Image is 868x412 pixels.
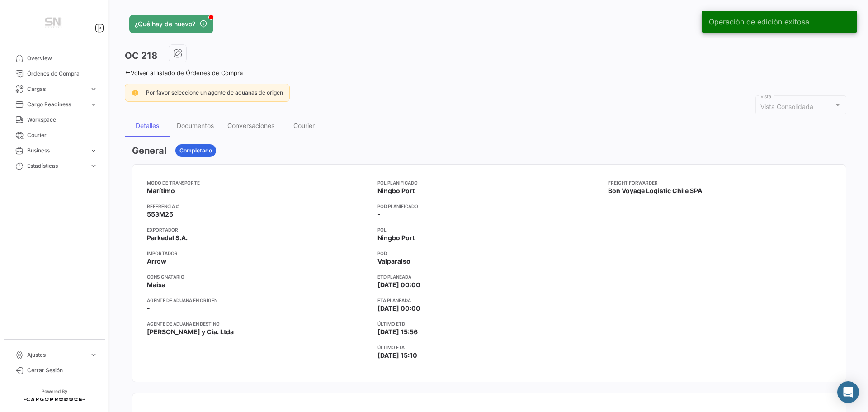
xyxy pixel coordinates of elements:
[147,233,188,242] span: Parkedal S.A.
[377,257,410,266] span: Valparaiso
[837,381,859,403] div: Abrir Intercom Messenger
[90,100,98,109] span: expand_more
[27,85,86,93] span: Cargas
[27,366,98,374] span: Cerrar Sesión
[27,351,86,359] span: Ajustes
[27,70,98,78] span: Órdenes de Compra
[147,226,370,233] app-card-info-title: Exportador
[90,162,98,170] span: expand_more
[377,273,601,280] app-card-info-title: ETD planeada
[147,273,370,280] app-card-info-title: Consignatario
[125,69,243,76] a: Volver al listado de Órdenes de Compra
[377,210,381,219] span: -
[377,250,601,257] app-card-info-title: POD
[377,233,415,242] span: Ningbo Port
[147,257,166,266] span: Arrow
[377,320,601,327] app-card-info-title: Último ETD
[377,344,601,351] app-card-info-title: Último ETA
[177,122,214,129] div: Documentos
[147,327,234,336] span: [PERSON_NAME] y Cia. Ltda
[179,147,212,155] span: Completado
[608,179,831,186] app-card-info-title: Freight Forwarder
[377,226,601,233] app-card-info-title: POL
[147,304,150,313] span: -
[27,162,86,170] span: Estadísticas
[377,327,418,336] span: [DATE] 15:56
[136,122,159,129] div: Detalles
[90,85,98,93] span: expand_more
[147,250,370,257] app-card-info-title: Importador
[27,100,86,109] span: Cargo Readiness
[27,54,98,62] span: Overview
[125,49,157,62] h3: OC 218
[147,280,165,289] span: Maisa
[135,19,195,28] span: ¿Qué hay de nuevo?
[227,122,274,129] div: Conversaciones
[608,186,702,195] span: Bon Voyage Logistic Chile SPA
[7,128,101,143] a: Courier
[377,179,601,186] app-card-info-title: POL Planificado
[7,112,101,128] a: Workspace
[709,17,809,26] span: Operación de edición exitosa
[147,179,370,186] app-card-info-title: Modo de Transporte
[129,15,213,33] button: ¿Qué hay de nuevo?
[147,297,370,304] app-card-info-title: Agente de Aduana en Origen
[760,103,813,110] mat-select-trigger: Vista Consolidada
[377,304,420,313] span: [DATE] 00:00
[7,66,101,81] a: Órdenes de Compra
[147,210,173,219] span: 553M25
[146,89,283,96] span: Por favor seleccione un agente de aduanas de origen
[377,280,420,289] span: [DATE] 00:00
[147,186,175,195] span: Marítimo
[90,351,98,359] span: expand_more
[7,51,101,66] a: Overview
[90,147,98,155] span: expand_more
[132,144,166,157] h3: General
[377,297,601,304] app-card-info-title: ETA planeada
[27,116,98,124] span: Workspace
[377,351,417,360] span: [DATE] 15:10
[147,320,370,327] app-card-info-title: Agente de Aduana en Destino
[293,122,315,129] div: Courier
[27,147,86,155] span: Business
[32,11,77,36] img: Manufactura+Logo.png
[377,186,415,195] span: Ningbo Port
[147,203,370,210] app-card-info-title: Referencia #
[377,203,601,210] app-card-info-title: POD Planificado
[27,131,98,139] span: Courier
